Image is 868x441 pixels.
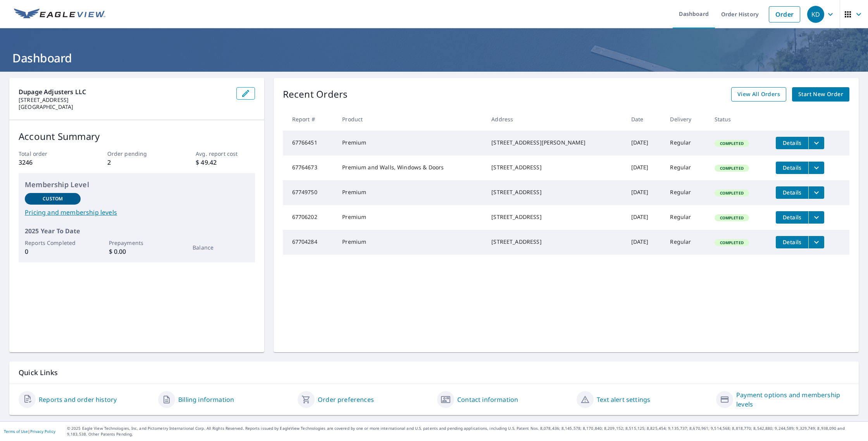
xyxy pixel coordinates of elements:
p: | [4,429,55,434]
a: Payment options and membership levels [736,390,849,409]
td: 67749750 [283,180,336,205]
td: [DATE] [625,230,664,255]
td: 67704284 [283,230,336,255]
td: 67764673 [283,155,336,180]
td: Regular [664,180,708,205]
p: 0 [25,247,81,256]
a: Privacy Policy [30,429,55,434]
td: Premium [336,230,485,255]
td: [DATE] [625,155,664,180]
a: Contact information [457,395,518,404]
p: Reports Completed [25,239,81,247]
span: Completed [715,215,748,220]
p: Prepayments [109,239,165,247]
a: Order [769,6,800,22]
p: Avg. report cost [196,150,255,158]
th: Product [336,108,485,131]
td: Premium and Walls, Windows & Doors [336,155,485,180]
button: filesDropdownBtn-67766451 [808,137,824,149]
p: $ 49.42 [196,158,255,167]
a: Order preferences [318,395,374,404]
button: filesDropdownBtn-67704284 [808,236,824,248]
div: [STREET_ADDRESS] [491,188,618,196]
button: detailsBtn-67766451 [776,137,808,149]
button: detailsBtn-67706202 [776,211,808,224]
p: Account Summary [19,129,255,143]
p: Total order [19,150,77,158]
p: [STREET_ADDRESS] [19,96,230,103]
td: [DATE] [625,205,664,230]
div: KD [807,6,824,23]
p: 3246 [19,158,77,167]
div: [STREET_ADDRESS][PERSON_NAME] [491,139,618,146]
div: [STREET_ADDRESS] [491,238,618,246]
button: filesDropdownBtn-67764673 [808,162,824,174]
a: Terms of Use [4,429,28,434]
a: Reports and order history [39,395,117,404]
a: Pricing and membership levels [25,208,249,217]
th: Date [625,108,664,131]
p: 2025 Year To Date [25,226,249,236]
p: [GEOGRAPHIC_DATA] [19,103,230,110]
span: Details [780,139,804,146]
a: Billing information [178,395,234,404]
span: View All Orders [737,90,780,99]
p: Recent Orders [283,87,348,102]
p: $ 0.00 [109,247,165,256]
td: 67766451 [283,131,336,155]
p: Custom [43,195,63,202]
button: detailsBtn-67764673 [776,162,808,174]
td: [DATE] [625,180,664,205]
p: Membership Level [25,179,249,190]
div: [STREET_ADDRESS] [491,164,618,171]
p: 2 [107,158,166,167]
span: Details [780,164,804,171]
td: Regular [664,205,708,230]
td: Regular [664,155,708,180]
p: Balance [193,243,248,252]
td: Premium [336,205,485,230]
span: Start New Order [798,90,843,99]
span: Completed [715,240,748,245]
th: Report # [283,108,336,131]
span: Completed [715,141,748,146]
span: Details [780,189,804,196]
td: Regular [664,230,708,255]
td: [DATE] [625,131,664,155]
td: 67706202 [283,205,336,230]
button: detailsBtn-67749750 [776,186,808,199]
p: © 2025 Eagle View Technologies, Inc. and Pictometry International Corp. All Rights Reserved. Repo... [67,425,864,437]
th: Address [485,108,625,131]
button: filesDropdownBtn-67749750 [808,186,824,199]
img: EV Logo [14,9,105,20]
div: [STREET_ADDRESS] [491,213,618,221]
th: Status [708,108,770,131]
td: Premium [336,131,485,155]
button: filesDropdownBtn-67706202 [808,211,824,224]
a: Text alert settings [597,395,650,404]
a: View All Orders [731,87,786,102]
span: Details [780,238,804,246]
p: Dupage Adjusters LLC [19,87,230,96]
h1: Dashboard [9,50,859,66]
span: Completed [715,165,748,171]
p: Order pending [107,150,166,158]
span: Completed [715,190,748,196]
a: Start New Order [792,87,849,102]
td: Premium [336,180,485,205]
span: Details [780,214,804,221]
button: detailsBtn-67704284 [776,236,808,248]
td: Regular [664,131,708,155]
th: Delivery [664,108,708,131]
p: Quick Links [19,368,849,377]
